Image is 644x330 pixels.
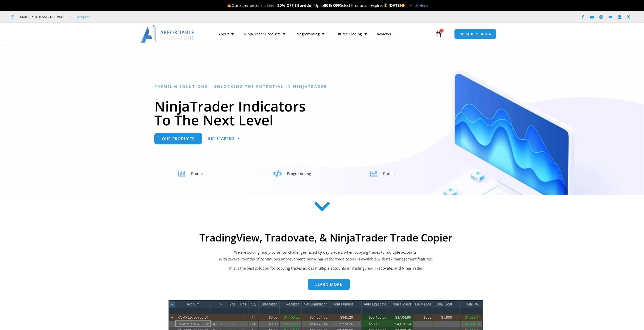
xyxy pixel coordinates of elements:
[460,32,491,36] span: MEMBERS AREA
[164,265,488,272] p: This is the best solution for copying trades across multiple accounts in TradingView, Tradovate, ...
[454,29,496,39] a: MEMBERS AREA
[324,3,340,8] strong: 50% OFF
[384,4,387,7] img: ⌛
[164,232,488,244] h2: TradingView, Tradovate, & NinjaTrader Trade Copier
[162,137,194,141] span: Our Products
[372,28,396,40] a: Reviews
[154,99,490,127] h1: NinjaTrader Indicators To The Next Level
[401,4,405,7] img: 🌞
[329,28,372,40] a: Futures Trading
[315,282,342,286] span: Learn more
[141,25,195,43] img: LogoAI | Affordable Indicators – NinjaTrader
[213,28,433,40] nav: Menu
[287,171,311,176] span: Programming
[277,3,294,8] strong: 20% OFF
[308,279,350,290] a: Learn more
[75,14,90,20] a: Trustpilot
[191,171,206,176] span: Products
[440,29,444,33] span: 0
[239,28,290,40] a: NinjaTrader Products
[154,133,202,144] a: Our Products
[389,3,405,8] strong: [DATE]
[164,249,488,263] p: We are solving many common challenges faced by day traders when copying trades to multiple accoun...
[410,3,428,8] a: Click Here
[427,27,449,41] a: 0
[213,28,239,40] a: About
[154,84,490,89] h6: Premium Solutions - Unlocking the Potential in NinjaTrader
[295,3,311,8] strong: Sitewide
[227,3,389,8] span: Our Summer Sale is Live – – Up to Select Products – Expires
[208,137,234,140] span: Get Started
[227,4,231,7] img: 🔥
[383,171,394,176] span: Profits
[19,14,68,20] span: Mon - Fri: 8:00 AM – 6:00 PM EST
[290,28,329,40] a: Programming
[208,133,240,144] a: Get Started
